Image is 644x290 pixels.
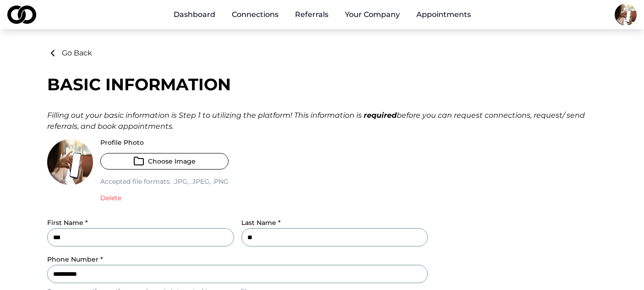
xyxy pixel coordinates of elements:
img: logo [7,5,36,24]
label: Profile Photo [100,139,229,146]
button: Delete [100,193,121,202]
div: Basic Information [47,75,597,93]
p: Accepted file formats: [100,177,229,186]
a: Dashboard [166,5,223,24]
label: First Name * [47,219,88,227]
nav: Main [166,5,478,24]
strong: required [364,111,397,120]
a: Connections [224,5,286,24]
button: Your Company [338,5,407,24]
span: .jpg, .jpeg, .png [171,177,229,186]
label: Phone Number * [47,255,103,263]
button: Go Back [47,48,92,59]
label: Last Name * [241,219,281,227]
a: Appointments [409,5,478,24]
div: Filling out your basic information is Step 1 to utilizing the platform! This information is befor... [47,110,597,132]
img: 536b56b0-0780-4c34-99f1-32bccf700ab4-phone-profile_picture.png [47,139,93,185]
a: Referrals [288,5,336,24]
img: 536b56b0-0780-4c34-99f1-32bccf700ab4-phone-profile_picture.png [615,4,637,26]
button: Choose Image [100,153,229,170]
